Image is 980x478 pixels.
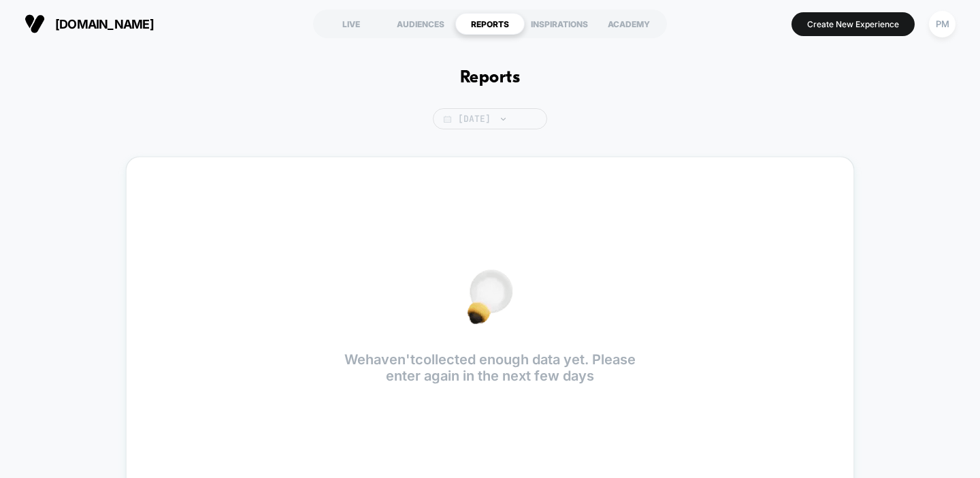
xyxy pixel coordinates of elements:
p: We haven't collected enough data yet. Please enter again in the next few days [344,351,636,384]
div: PM [929,11,955,37]
img: Visually logo [24,14,45,34]
img: calendar [444,116,451,123]
img: end [501,118,506,121]
button: [DOMAIN_NAME] [20,13,158,35]
button: Create New Experience [791,12,915,36]
span: [DATE] [433,108,547,129]
div: AUDIENCES [386,13,455,35]
button: PM [925,10,960,38]
div: REPORTS [455,13,525,35]
div: ACADEMY [594,13,664,35]
img: no_data [468,270,513,324]
div: LIVE [316,13,386,35]
h1: Reports [460,68,520,88]
span: [DOMAIN_NAME] [55,17,154,31]
div: INSPIRATIONS [525,13,594,35]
